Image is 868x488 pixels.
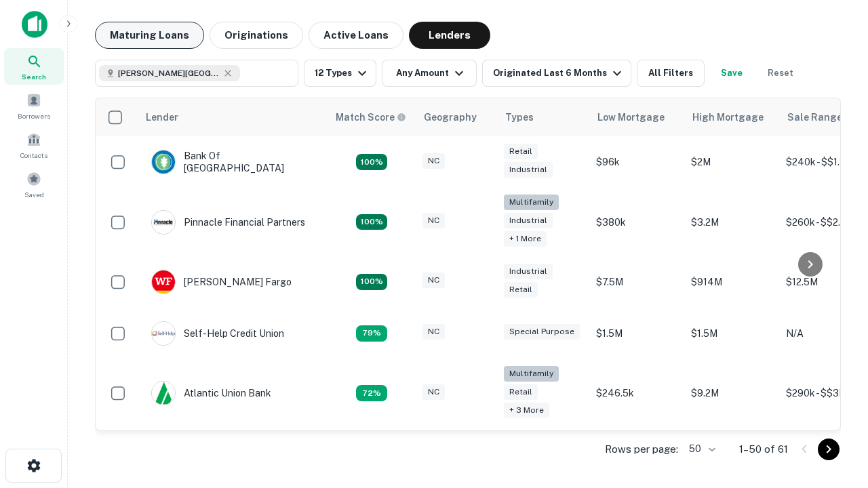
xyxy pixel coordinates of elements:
[597,109,665,125] div: Low Mortgage
[424,109,477,125] div: Geography
[422,153,445,169] div: NC
[422,272,445,288] div: NC
[422,384,445,400] div: NC
[504,366,559,382] div: Multifamily
[4,48,64,85] a: Search
[118,67,220,79] span: [PERSON_NAME][GEOGRAPHIC_DATA], [GEOGRAPHIC_DATA]
[504,264,553,279] div: Industrial
[151,210,305,235] div: Pinnacle Financial Partners
[336,110,406,125] div: Capitalize uses an advanced AI algorithm to match your search with the best lender. The match sco...
[637,60,705,87] button: All Filters
[684,439,717,459] div: 50
[20,150,47,161] span: Contacts
[504,195,559,210] div: Multifamily
[416,98,497,136] th: Geography
[589,136,684,188] td: $96k
[739,441,788,457] p: 1–50 of 61
[505,109,534,125] div: Types
[589,308,684,359] td: $1.5M
[684,98,779,136] th: High Mortgage
[336,110,403,125] h6: Match Score
[818,439,840,460] button: Go to next page
[382,60,477,87] button: Any Amount
[152,382,175,405] img: picture
[309,22,403,49] button: Active Loans
[787,109,842,125] div: Sale Range
[356,274,387,290] div: Matching Properties: 15, hasApolloMatch: undefined
[504,324,580,340] div: Special Purpose
[328,98,416,136] th: Capitalize uses an advanced AI algorithm to match your search with the best lender. The match sco...
[152,322,175,345] img: picture
[152,211,175,234] img: picture
[692,109,764,125] div: High Mortgage
[504,282,538,298] div: Retail
[504,231,547,247] div: + 1 more
[138,98,328,136] th: Lender
[800,380,868,445] iframe: Chat Widget
[4,87,64,124] a: Borrowers
[759,60,802,87] button: Reset
[146,109,178,125] div: Lender
[605,441,678,457] p: Rows per page:
[409,22,490,49] button: Lenders
[710,60,753,87] button: Save your search to get updates of matches that match your search criteria.
[493,65,625,81] div: Originated Last 6 Months
[151,321,284,346] div: Self-help Credit Union
[152,270,175,293] img: picture
[356,214,387,230] div: Matching Properties: 25, hasApolloMatch: undefined
[684,308,779,359] td: $1.5M
[589,188,684,256] td: $380k
[504,384,538,400] div: Retail
[422,213,445,228] div: NC
[497,98,589,136] th: Types
[356,154,387,170] div: Matching Properties: 14, hasApolloMatch: undefined
[589,359,684,428] td: $246.5k
[151,381,271,405] div: Atlantic Union Bank
[210,22,303,49] button: Originations
[151,150,314,174] div: Bank Of [GEOGRAPHIC_DATA]
[504,162,553,178] div: Industrial
[422,324,445,340] div: NC
[24,189,44,200] span: Saved
[304,60,376,87] button: 12 Types
[18,110,50,121] span: Borrowers
[589,256,684,308] td: $7.5M
[4,127,64,163] a: Contacts
[684,136,779,188] td: $2M
[151,270,292,294] div: [PERSON_NAME] Fargo
[684,188,779,256] td: $3.2M
[589,427,684,479] td: $200k
[356,385,387,401] div: Matching Properties: 10, hasApolloMatch: undefined
[504,403,549,418] div: + 3 more
[4,166,64,203] a: Saved
[482,60,631,87] button: Originated Last 6 Months
[95,22,204,49] button: Maturing Loans
[152,150,175,174] img: picture
[504,213,553,228] div: Industrial
[684,359,779,428] td: $9.2M
[504,144,538,159] div: Retail
[589,98,684,136] th: Low Mortgage
[22,11,47,38] img: capitalize-icon.png
[684,256,779,308] td: $914M
[356,325,387,342] div: Matching Properties: 11, hasApolloMatch: undefined
[22,71,46,82] span: Search
[684,427,779,479] td: $3.3M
